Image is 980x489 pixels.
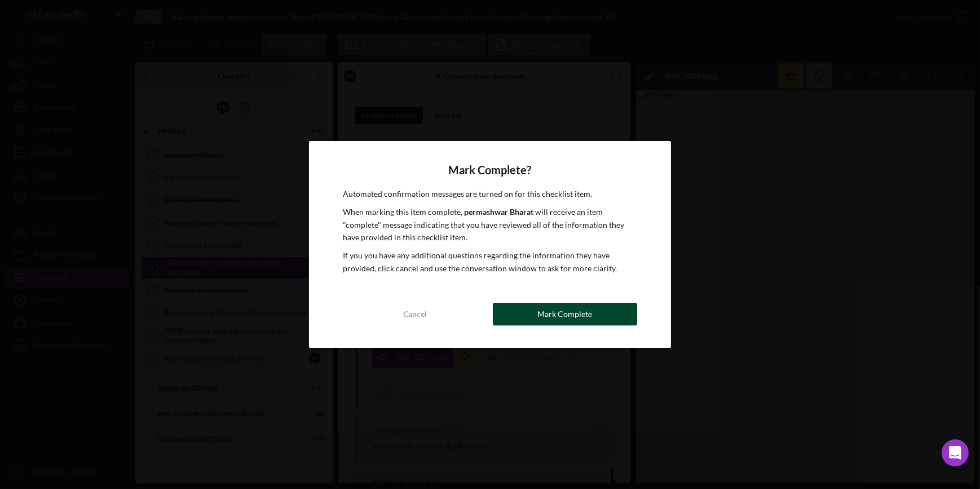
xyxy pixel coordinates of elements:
p: Automated confirmation messages are turned on for this checklist item. [343,188,637,200]
p: When marking this item complete, will receive an item "complete" message indicating that you have... [343,206,637,244]
p: If you you have any additional questions regarding the information they have provided, click canc... [343,249,637,275]
div: Mark Complete [537,303,592,325]
div: Open Intercom Messenger [942,439,969,466]
button: Mark Complete [493,303,637,325]
h4: Mark Complete? [343,164,637,177]
div: Cancel [403,303,427,325]
b: permashwar Bharat [464,207,533,217]
button: Cancel [343,303,487,325]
